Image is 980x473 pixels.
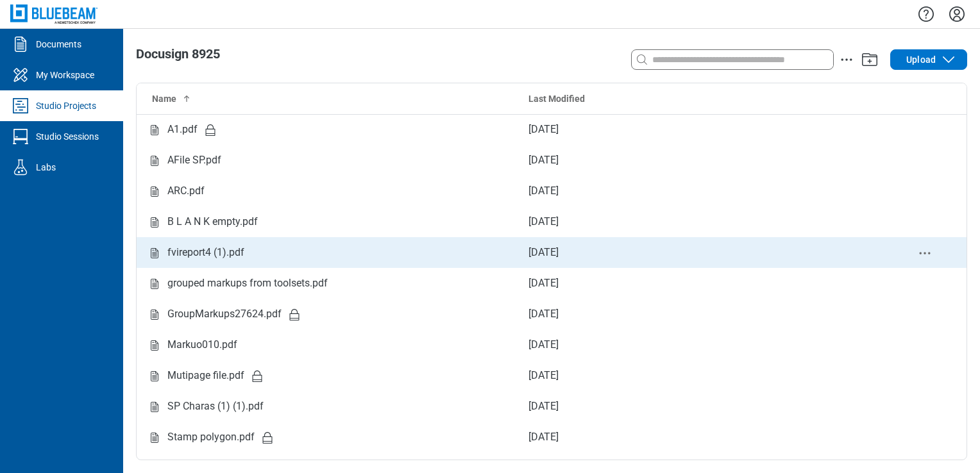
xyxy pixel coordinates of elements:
div: fvireport4 (1).pdf [167,245,244,261]
div: Stamp polygon.pdf [167,429,255,445]
div: Mutipage file.pdf [167,368,244,384]
div: My Workspace [36,69,94,81]
td: [DATE] [518,329,883,360]
td: [DATE] [518,299,883,329]
div: AFile SP.pdf [167,153,221,169]
div: Studio Projects [36,99,96,112]
button: Upload [890,49,967,70]
td: [DATE] [518,391,883,422]
svg: Studio Projects [10,95,31,116]
div: Studio Sessions [36,130,99,143]
td: [DATE] [518,237,883,268]
div: Last Modified [528,92,873,105]
div: grouped markups from toolsets.pdf [167,276,328,292]
button: action-menu [839,52,854,67]
td: [DATE] [518,206,883,237]
button: delete-context-menu [917,245,933,261]
div: GroupMarkups27624.pdf [167,306,282,322]
div: Documents [36,38,81,51]
svg: Labs [10,157,31,178]
td: [DATE] [518,268,883,299]
table: Studio items table [137,83,967,452]
div: B L A N K empty.pdf [167,214,258,230]
div: A1.pdf [167,122,198,138]
button: Settings [947,3,967,25]
div: SP Charas (1) (1).pdf [167,399,264,415]
svg: Documents [10,34,31,54]
td: [DATE] [518,176,883,206]
svg: Studio Sessions [10,126,31,147]
td: [DATE] [518,360,883,391]
img: Bluebeam, Inc. [10,4,97,23]
td: [DATE] [518,114,883,145]
div: ARC.pdf [167,183,205,199]
div: Labs [36,161,56,174]
svg: My Workspace [10,65,31,85]
button: Add [859,49,880,70]
td: [DATE] [518,422,883,452]
span: Upload [906,53,936,66]
td: [DATE] [518,145,883,176]
span: Docusign 8925 [136,46,220,62]
div: Name [152,92,508,105]
div: Markuo010.pdf [167,337,237,353]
